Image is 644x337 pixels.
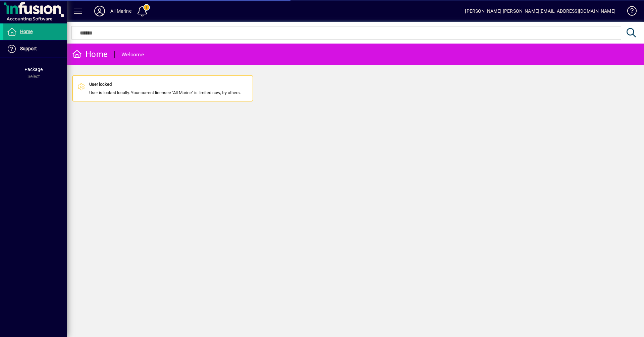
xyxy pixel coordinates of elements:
[89,5,110,17] button: Profile
[89,81,241,88] div: User locked
[72,49,108,60] div: Home
[3,41,67,57] a: Support
[20,29,33,34] span: Home
[24,67,43,72] span: Package
[465,6,615,16] div: [PERSON_NAME] [PERSON_NAME][EMAIL_ADDRESS][DOMAIN_NAME]
[622,1,636,23] a: Knowledge Base
[121,49,144,60] div: Welcome
[110,6,131,16] div: All Marine
[89,81,241,96] div: User is locked locally. Your current licensee "All Marine" is limited now, try others.
[20,46,37,51] span: Support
